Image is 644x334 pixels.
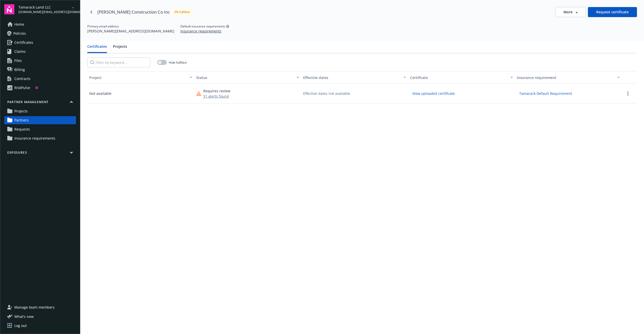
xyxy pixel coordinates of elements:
button: Insurance requirement [515,71,622,83]
span: Certificates [14,38,33,47]
span: What ' s new [14,314,34,319]
div: Primary email address [87,24,174,28]
button: Tamarack Land LLC[DOMAIN_NAME][EMAIL_ADDRESS][DOMAIN_NAME]arrowDropDown [18,4,76,14]
div: Contracts [14,75,30,83]
div: Log out [14,322,27,330]
span: Projects [14,107,28,115]
button: Status [194,71,301,83]
div: [PERSON_NAME] Construction Co Inc [97,9,170,15]
button: Partner management [4,100,76,106]
a: arrowDropDown [70,5,76,11]
button: Certificate [408,71,515,83]
div: Certificate [410,75,507,80]
span: Home [14,20,24,28]
div: Project [89,75,187,80]
a: RiskPulse [4,84,76,92]
a: Navigate back [87,8,95,16]
a: more [625,91,631,97]
div: Status [196,75,294,80]
span: Partners [14,116,29,124]
div: Effective dates [303,75,400,80]
span: Hide fulfilled [169,60,186,65]
a: Projects [4,107,76,115]
div: Effective dates not available [303,91,350,96]
button: Request certificate [588,7,637,17]
button: Projects [113,44,127,53]
a: Billing [4,66,76,74]
a: Manage team members [4,303,76,311]
div: Insurance requirement [517,75,614,80]
a: Certificates [4,38,76,47]
span: Insurance requirements [14,134,55,142]
img: navigator-logo.svg [4,4,14,14]
button: Insurance requirements [180,28,221,34]
span: [DOMAIN_NAME][EMAIL_ADDRESS][DOMAIN_NAME] [18,10,70,14]
div: Not available [89,91,111,96]
span: Policies [13,29,26,37]
button: Certificates [87,44,107,53]
span: Requests [14,125,30,133]
button: More [555,7,586,17]
button: Tamarack Default Requirement [517,90,574,97]
a: Home [4,20,76,28]
a: Files [4,57,76,65]
span: Claims [14,48,26,56]
a: Contracts [4,75,76,83]
button: Effective dates [301,71,408,83]
a: Insurance requirements [4,134,76,142]
button: View uploaded certificate [410,90,457,97]
div: 0% fulfilled [172,9,192,15]
span: Files [14,57,22,65]
span: More [563,10,573,15]
button: 31 alerts found [203,94,230,99]
span: Billing [14,66,25,74]
button: Exposures [4,150,76,157]
span: Tamarack Land LLC [18,5,70,10]
input: Filter by keyword... [87,57,150,67]
a: Policies [4,29,76,37]
a: Claims [4,48,76,56]
button: Project [87,71,194,83]
div: RiskPulse [14,84,30,92]
div: [PERSON_NAME][EMAIL_ADDRESS][DOMAIN_NAME] [87,28,174,34]
span: Manage team members [14,303,55,311]
a: Partners [4,116,76,124]
a: Requests [4,125,76,133]
div: Requires review [203,88,230,94]
button: What's new [4,314,42,319]
div: Default insurance requirements [180,24,229,28]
